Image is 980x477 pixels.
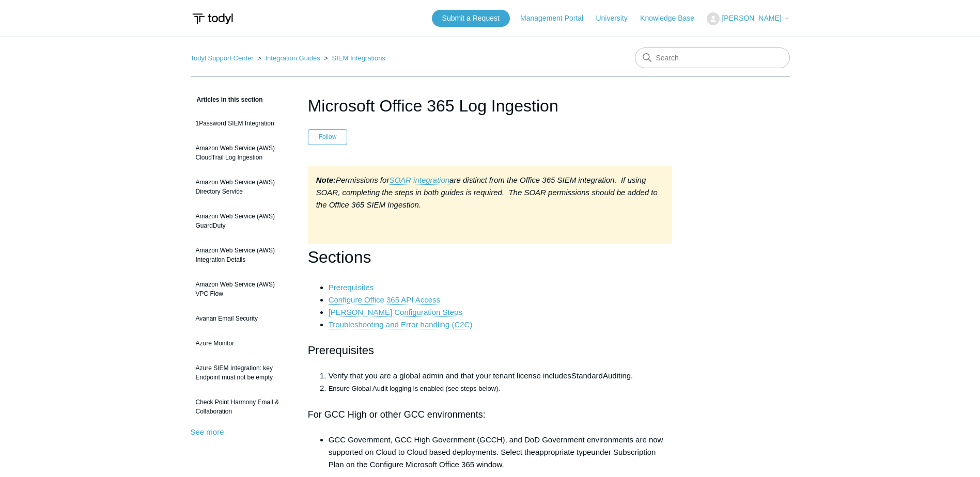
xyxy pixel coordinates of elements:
[191,392,292,421] a: Check Point Harmony Email & Collaboration
[191,358,292,387] a: Azure SIEM Integration: key Endpoint must not be empty
[308,244,673,271] h1: Sections
[329,371,571,380] span: Verify that you are a global admin and that your tenant license includes
[316,176,658,209] em: are distinct from the Office 365 SIEM integration. If using SOAR, completing the steps in both gu...
[631,371,633,380] span: .
[432,10,510,27] a: Submit a Request
[316,176,336,184] strong: Note:
[329,283,374,292] a: Prerequisites
[329,385,500,392] span: Ensure Global Audit logging is enabled (see steps below).
[316,176,390,184] em: Permissions for
[329,308,462,317] a: [PERSON_NAME] Configuration Steps
[191,9,235,28] img: Todyl Support Center Help Center home page
[191,427,224,436] a: See more
[191,206,292,235] a: Amazon Web Service (AWS) GuardDuty
[640,13,705,24] a: Knowledge Base
[191,138,292,167] a: Amazon Web Service (AWS) CloudTrail Log Ingestion
[520,13,594,24] a: Management Portal
[322,54,385,62] li: SIEM Integrations
[191,54,256,62] li: Todyl Support Center
[329,320,473,329] a: Troubleshooting and Error handling (C2C)
[707,12,789,25] button: [PERSON_NAME]
[332,54,385,62] a: SIEM Integrations
[191,309,292,328] a: Avanan Email Security
[329,295,441,305] a: Configure Office 365 API Access
[535,448,591,456] span: appropriate type
[603,371,631,380] span: Auditing
[191,172,292,201] a: Amazon Web Service (AWS) Directory Service
[191,241,292,269] a: Amazon Web Service (AWS) Integration Details
[722,14,781,22] span: [PERSON_NAME]
[308,129,348,145] button: Follow Article
[191,114,292,133] a: 1Password SIEM Integration
[265,54,320,62] a: Integration Guides
[191,96,263,103] span: Articles in this section
[635,47,790,68] input: Search
[308,341,673,359] h2: Prerequisites
[329,435,663,456] span: GCC Government, GCC High Government (GCCH), and DoD Government environments are now supported on ...
[571,371,603,380] span: Standard
[308,409,486,420] span: For GCC High or other GCC environments:
[596,13,637,24] a: University
[308,93,673,118] h1: Microsoft Office 365 Log Ingestion
[255,54,322,62] li: Integration Guides
[191,275,292,304] a: Amazon Web Service (AWS) VPC Flow
[389,176,449,185] a: SOAR integration
[191,333,292,353] a: Azure Monitor
[329,448,656,469] span: under Subscription Plan on the Configure Microsoft Office 365 window.
[191,54,254,62] a: Todyl Support Center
